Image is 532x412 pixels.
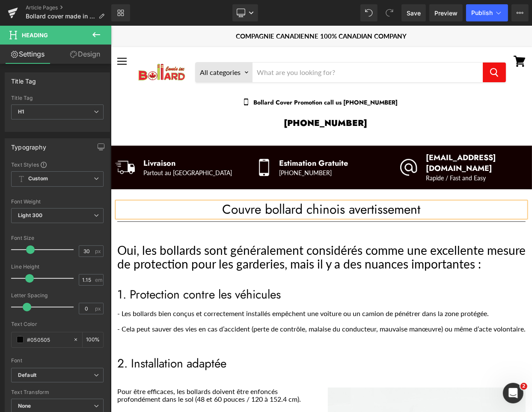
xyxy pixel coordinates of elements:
p: Une installation trop superficielle (par ex. 18 pouces) crée un effet de pivot et réduit la capac... [6,385,204,401]
h1: Couvre bollard chinois avertissement [6,176,415,191]
div: Title Tag [11,73,36,85]
span: [EMAIL_ADDRESS][DOMAIN_NAME] [315,126,385,148]
button: Search [372,37,395,57]
span: 2. Installation adaptée [6,329,116,346]
div: Text Color [11,321,104,327]
span: Publish [471,9,493,16]
span: px [95,306,102,311]
i: Default [18,372,36,379]
a: Article Pages [26,4,111,11]
span: 2 [520,383,527,390]
div: Text Transform [11,389,104,395]
div: Font Weight [11,199,104,205]
div: Font Size [11,235,104,241]
a: New Library [111,4,130,21]
a: Preview [429,4,463,21]
p: [PHONE_NUMBER] [168,143,281,152]
img: Canada bollard Logo [23,26,78,69]
div: % [83,332,103,347]
button: Publish [466,4,508,21]
span: Preview [434,9,458,18]
p: Partout au [GEOGRAPHIC_DATA] [33,143,138,152]
b: Light 300 [18,212,42,218]
b: H1 [18,108,24,115]
div: Letter Spacing [11,293,104,299]
h1: 1. Protection contre les véhicules [6,262,415,276]
div: Title Tag [11,95,104,101]
p: Pour être efficaces, les bollards doivent être enfoncés profondément dans le sol (48 et 60 pouces... [6,362,204,378]
span: Estimation Gratuite [168,132,237,143]
div: Line Height [11,264,104,270]
p: - Les bollards bien conçus et correctement installés empêchent une voiture ou un camion de pénétr... [6,284,415,292]
span: Save [407,9,421,18]
b: None [18,403,31,409]
button: Undo [360,4,377,21]
strong: [PHONE_NUMBER] [173,91,257,104]
iframe: Intercom live chat [503,383,523,403]
span: em [95,277,102,283]
button: More [511,4,529,21]
span: Bollard cover made in [GEOGRAPHIC_DATA] [26,13,95,20]
form: Product [84,36,395,57]
div: Text Styles [11,161,104,168]
div: Font [11,358,104,364]
b: Custom [28,175,48,182]
span: Heading [22,32,48,39]
input: Color [27,335,69,344]
button: Redo [381,4,398,21]
input: Search [142,37,372,57]
p: - Cela peut sauver des vies en cas d’accident (perte de contrôle, malaise du conducteur, mauvaise... [6,299,415,307]
div: Oui, les bollards sont généralement considérés comme une excellente mesure de protection pour les... [6,218,415,245]
span: Bollard Cover Promotion call us [PHONE_NUMBER] [143,72,287,81]
a: Design [57,45,113,64]
div: Typography [11,139,46,151]
span: px [95,248,102,254]
span: Livraison [33,132,65,143]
